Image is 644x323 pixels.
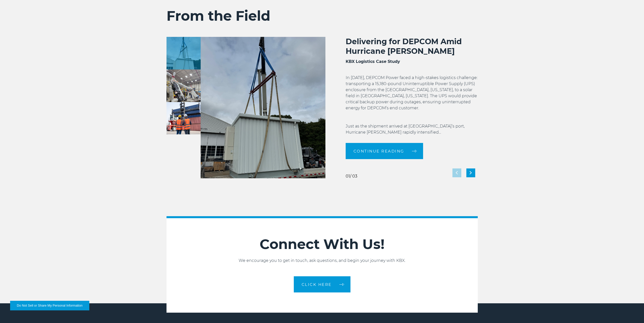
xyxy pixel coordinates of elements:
[201,37,325,178] img: Delivering for DEPCOM Amid Hurricane Milton
[346,75,478,135] p: In [DATE], DEPCOM Power faced a high-stakes logistics challenge: transporting a 15,180-pound Unin...
[346,59,478,65] h3: KBX Logistics Case Study
[167,102,201,135] img: Delivering Critical Equipment for Koch Methanol
[346,174,350,179] span: 01
[466,168,475,177] div: Next slide
[470,171,472,175] img: next slide
[346,174,357,178] div: / 03
[167,236,478,253] h2: Connect With Us!
[167,258,478,264] p: We encourage you to get in touch, ask questions, and begin your journey with KBX.
[10,301,89,310] button: Do Not Sell or Share My Personal Information
[294,276,350,292] a: CLICK HERE arrow arrow
[302,283,332,286] span: CLICK HERE
[167,8,478,24] h2: From the Field
[346,37,478,56] h2: Delivering for DEPCOM Amid Hurricane [PERSON_NAME]
[354,149,404,153] span: Continue reading
[346,143,423,159] a: Continue reading arrow arrow
[167,69,201,102] img: How Georgia-Pacific Cut Shipping Costs by 57% with KBX Logistics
